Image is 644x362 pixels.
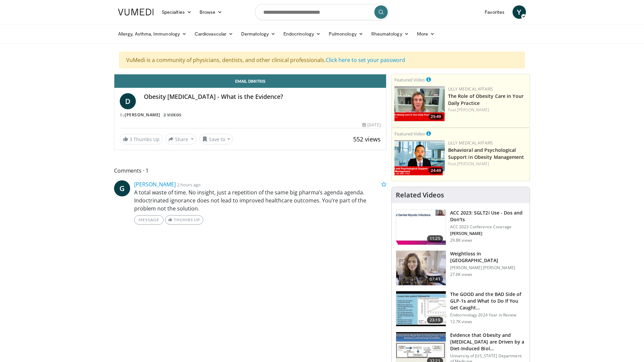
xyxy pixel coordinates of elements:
[144,93,381,101] h4: Obesity [MEDICAL_DATA] - What is the Evidence?
[450,312,526,318] p: Endocrinology 2024 Year in Review
[362,122,380,128] div: [DATE]
[457,107,489,113] a: [PERSON_NAME]
[450,272,472,277] p: 27.6K views
[396,210,446,245] img: 9258cdf1-0fbf-450b-845f-99397d12d24a.150x105_q85_crop-smart_upscale.jpg
[199,134,233,144] button: Save to
[457,161,489,167] a: [PERSON_NAME]
[119,52,525,68] div: VuMedi is a community of physicians, dentists, and other clinical professionals.
[450,291,526,311] h3: The GOOD and the BAD Side of GLP-1s and What to Do If You Get Caught…
[367,27,413,41] a: Rheumatology
[448,93,524,106] a: The Role of Obesity Care in Your Daily Practice
[353,135,381,143] span: 552 views
[120,134,163,144] a: 3 Thumbs Up
[448,161,527,167] div: Feat.
[448,86,493,92] a: Lilly Medical Affairs
[394,86,445,121] img: e1208b6b-349f-4914-9dd7-f97803bdbf1d.png.150x105_q85_crop-smart_upscale.png
[394,86,445,121] a: 25:49
[450,224,526,230] p: ACC 2023 Conference Coverage
[450,231,526,236] p: [PERSON_NAME]
[325,27,367,41] a: Pulmonology
[326,56,405,64] a: Click here to set your password
[237,27,279,41] a: Dermatology
[396,209,526,245] a: 11:25 ACC 2023: SGLT2i Use - Dos and Don'ts ACC 2023 Conference Coverage [PERSON_NAME] 29.8K views
[255,4,389,20] input: Search topics, interventions
[134,188,386,213] p: A total waste of time. No insight, just a repetition of the same big pharma’s agenda agenda. Indo...
[394,131,425,137] small: Featured Video
[396,191,444,199] h4: Related Videos
[114,166,386,175] span: Comments 1
[396,291,526,326] a: 23:19 The GOOD and the BAD Side of GLP-1s and What to Do If You Get Caught… Endocrinology 2024 Ye...
[450,265,526,270] p: [PERSON_NAME] [PERSON_NAME]
[129,136,132,142] span: 3
[134,181,176,188] a: [PERSON_NAME]
[161,112,183,118] a: 2 Videos
[394,140,445,175] img: ba3304f6-7838-4e41-9c0f-2e31ebde6754.png.150x105_q85_crop-smart_upscale.png
[191,27,237,41] a: Cardiovascular
[396,250,526,286] a: 07:41 Weightloss in [GEOGRAPHIC_DATA] [PERSON_NAME] [PERSON_NAME] 27.6K views
[450,332,526,352] h3: Evidence that Obesity and [MEDICAL_DATA] are Driven by a Diet-Induced Biol…
[394,140,445,175] a: 24:49
[427,317,443,323] span: 23:19
[481,5,508,19] a: Favorites
[513,5,526,19] a: Y
[114,180,130,196] a: G
[450,238,472,243] p: 29.8K views
[125,112,160,118] a: [PERSON_NAME]
[450,319,472,324] p: 12.7K views
[158,5,196,19] a: Specialties
[448,107,527,113] div: Feat.
[427,276,443,283] span: 07:41
[114,27,191,41] a: Allergy, Asthma, Immunology
[448,147,524,160] a: Behavioral and Psychological Support in Obesity Management
[413,27,439,41] a: More
[120,112,381,118] div: By
[427,235,443,242] span: 11:25
[450,250,526,264] h3: Weightloss in [GEOGRAPHIC_DATA]
[448,140,493,146] a: Lilly Medical Affairs
[177,182,201,188] small: 2 hours ago
[279,27,325,41] a: Endocrinology
[114,74,386,88] a: Email Dimitris
[396,291,446,326] img: 756cb5e3-da60-49d4-af2c-51c334342588.150x105_q85_crop-smart_upscale.jpg
[118,9,154,15] img: VuMedi Logo
[450,209,526,223] h3: ACC 2023: SGLT2i Use - Dos and Don'ts
[429,114,443,120] span: 25:49
[120,93,136,109] a: D
[394,77,425,83] small: Featured Video
[134,215,164,225] a: Message
[165,134,197,144] button: Share
[396,251,446,286] img: 9983fed1-7565-45be-8934-aef1103ce6e2.150x105_q85_crop-smart_upscale.jpg
[165,215,203,225] a: Thumbs Up
[196,5,226,19] a: Browse
[429,168,443,174] span: 24:49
